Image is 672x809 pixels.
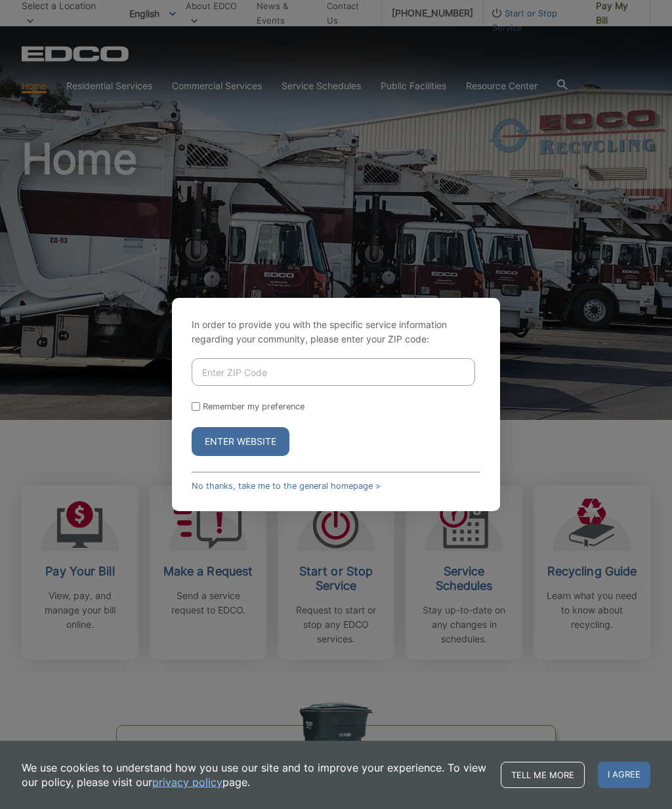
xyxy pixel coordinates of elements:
[192,427,289,456] button: Enter Website
[192,481,381,491] a: No thanks, take me to the general homepage >
[152,775,222,789] a: privacy policy
[22,760,488,789] p: We use cookies to understand how you use our site and to improve your experience. To view our pol...
[192,358,475,386] input: Enter ZIP Code
[203,402,304,411] label: Remember my preference
[192,318,480,346] p: In order to provide you with the specific service information regarding your community, please en...
[501,762,585,788] a: Tell me more
[598,762,650,788] span: I agree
